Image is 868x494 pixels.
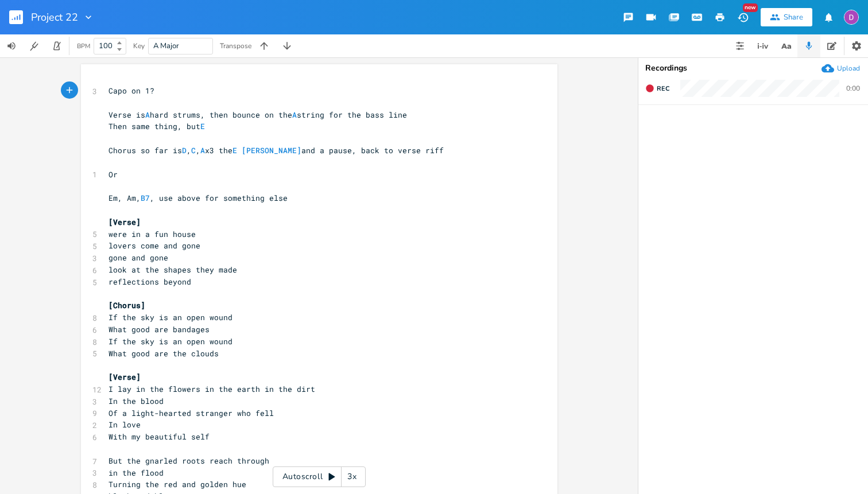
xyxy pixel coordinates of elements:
span: [PERSON_NAME] [242,145,301,155]
span: in the flood [108,468,164,478]
span: were in a fun house [108,229,196,239]
div: Share [784,12,803,22]
span: A [145,110,150,120]
span: But the gnarled roots reach through [108,456,269,466]
span: E [232,145,237,155]
span: Or [108,169,118,180]
div: Upload [837,64,860,73]
span: What good are bandages [108,324,210,334]
div: Autoscroll [273,466,366,487]
div: 0:00 [846,85,860,92]
span: D [182,145,187,155]
span: [Chorus] [108,300,145,310]
span: I lay in the flowers in the earth in the dirt [108,384,315,394]
span: [Verse] [108,372,141,382]
span: E [200,121,205,131]
span: Capo on 1? [108,85,154,96]
button: Share [761,8,812,26]
div: Key [133,42,145,49]
span: A [200,145,205,155]
div: Transpose [220,42,251,49]
div: 3x [342,466,362,487]
span: Chorus so far is , , x3 the and a pause, back to verse riff [108,145,444,155]
span: look at the shapes they made [108,264,237,275]
button: Upload [821,62,860,75]
div: New [743,3,758,12]
span: Turning the red and golden hue [108,479,246,489]
div: BPM [77,43,90,49]
span: With my beautiful self [108,431,210,442]
span: In the blood [108,396,164,406]
img: Dylan [844,10,859,25]
span: If the sky is an open wound [108,312,232,322]
span: gone and gone [108,252,168,263]
span: What good are the clouds [108,348,219,359]
span: If the sky is an open wound [108,336,232,347]
span: Of a light-hearted stranger who fell [108,408,274,418]
span: Then same thing, but [108,121,205,131]
span: Project 22 [31,12,78,22]
div: Recordings [645,64,861,72]
button: New [731,7,754,28]
span: reflections beyond [108,277,191,287]
button: Rec [641,79,674,98]
span: C [191,145,196,155]
span: In love [108,419,141,430]
span: Verse is hard strums, then bounce on the string for the bass line [108,110,407,120]
span: lovers come and gone [108,240,200,251]
span: A [292,110,297,120]
span: [Verse] [108,217,141,227]
span: A Major [153,41,179,51]
span: Em, Am, , use above for something else [108,193,288,203]
span: Rec [657,84,669,93]
span: B7 [141,193,150,203]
